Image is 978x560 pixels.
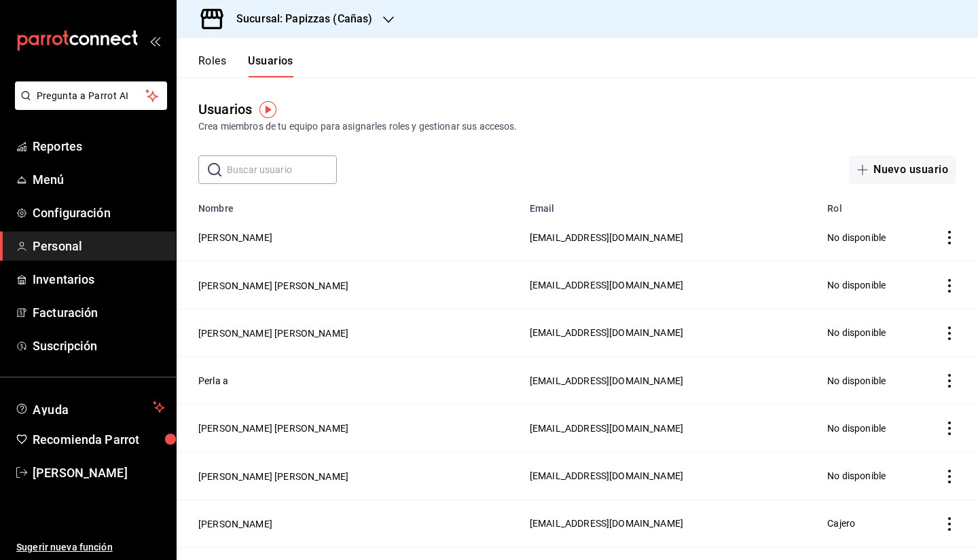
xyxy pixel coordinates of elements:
span: Sugerir nueva función [16,540,165,555]
button: open_drawer_menu [149,35,160,46]
span: Reportes [33,137,165,155]
th: Nombre [177,195,522,214]
span: Facturación [33,303,165,322]
img: Tooltip marker [259,101,276,118]
span: Personal [33,237,165,255]
button: Roles [198,54,226,77]
a: Pregunta a Parrot AI [10,98,167,113]
span: [EMAIL_ADDRESS][DOMAIN_NAME] [530,327,683,338]
span: Pregunta a Parrot AI [37,89,146,103]
span: [PERSON_NAME] [33,464,165,482]
button: [PERSON_NAME] [PERSON_NAME] [198,326,348,340]
span: Configuración [33,204,165,222]
span: [EMAIL_ADDRESS][DOMAIN_NAME] [530,470,683,481]
td: No disponible [819,309,917,356]
span: Menú [33,170,165,189]
span: [EMAIL_ADDRESS][DOMAIN_NAME] [530,518,683,529]
span: Ayuda [33,399,147,415]
h3: Sucursal: Papizzas (Cañas) [225,11,372,27]
button: actions [943,231,956,244]
button: [PERSON_NAME] [198,517,272,531]
span: [EMAIL_ADDRESS][DOMAIN_NAME] [530,232,683,243]
div: navigation tabs [198,54,293,77]
button: Nuevo usuario [849,155,956,184]
button: [PERSON_NAME] [PERSON_NAME] [198,279,348,293]
button: Perla a [198,374,228,388]
span: Inventarios [33,270,165,288]
button: actions [943,279,956,293]
span: [EMAIL_ADDRESS][DOMAIN_NAME] [530,375,683,386]
span: Suscripción [33,337,165,355]
button: [PERSON_NAME] [PERSON_NAME] [198,470,348,483]
td: No disponible [819,452,917,500]
td: No disponible [819,405,917,452]
td: No disponible [819,214,917,261]
button: actions [943,422,956,435]
button: [PERSON_NAME] [PERSON_NAME] [198,422,348,435]
input: Buscar usuario [227,156,337,183]
td: No disponible [819,356,917,404]
div: Crea miembros de tu equipo para asignarles roles y gestionar sus accesos. [198,119,956,134]
button: [PERSON_NAME] [198,231,272,244]
button: actions [943,374,956,388]
button: actions [943,470,956,483]
button: Pregunta a Parrot AI [15,81,167,110]
span: Cajero [827,518,855,529]
button: actions [943,326,956,340]
span: Recomienda Parrot [33,430,165,449]
button: actions [943,517,956,531]
td: No disponible [819,261,917,309]
th: Rol [819,195,917,214]
span: [EMAIL_ADDRESS][DOMAIN_NAME] [530,280,683,291]
span: [EMAIL_ADDRESS][DOMAIN_NAME] [530,423,683,434]
button: Usuarios [248,54,293,77]
div: Usuarios [198,99,252,119]
th: Email [522,195,819,214]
